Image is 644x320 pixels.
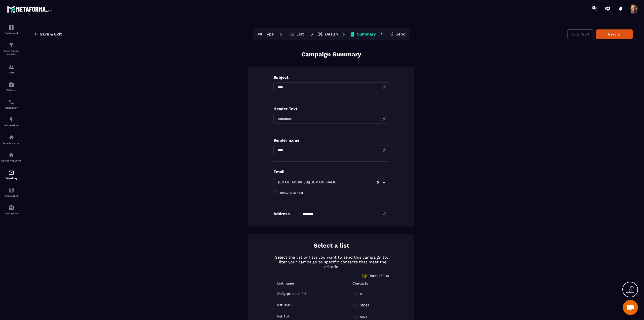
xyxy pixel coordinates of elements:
a: formationformationSales Funnel Website [1,38,21,60]
p: Address [273,211,290,216]
img: formation [8,42,14,48]
p: 8 [360,292,362,296]
p: Automations [1,124,21,127]
p: Member area [1,142,21,144]
p: Header Text [273,106,389,111]
p: Send [396,32,406,37]
a: emailemailE-mailing [1,166,21,183]
p: Select the list or lists you want to send this campaign to. [273,255,389,260]
img: automations [8,205,14,211]
img: email [8,170,14,176]
p: Select a list [314,242,349,250]
p: Design [325,32,338,37]
p: Sales Funnel Website [1,49,21,56]
p: Subject [273,75,389,80]
span: Total: 25000 [369,274,389,278]
p: E-mailing [1,177,21,180]
p: List name [277,281,294,285]
img: automations [8,82,14,88]
p: 5026 [360,315,367,319]
p: Dashboard [1,32,21,34]
p: Daily process 21/1 [277,292,307,296]
button: Next [596,29,633,39]
button: Design [316,29,340,39]
img: automations [8,117,14,123]
img: scheduler [8,99,14,105]
p: Social Networks [1,159,21,162]
button: Type [254,29,277,39]
button: Send [386,29,409,39]
span: Save & Exit [40,32,62,37]
a: automationsautomationsWebinar [1,78,21,95]
button: Summary [348,29,377,39]
div: Search for option [273,177,389,188]
a: schedulerschedulerScheduler [1,95,21,113]
img: formation [8,64,14,70]
button: Save & Exit [30,30,66,39]
a: automationsautomationsAutomations [1,113,21,131]
p: List [297,32,304,37]
p: CRM [1,71,21,74]
p: IA Prospects [1,212,21,215]
p: list 0509 [277,303,293,307]
img: automations [8,134,14,140]
p: Scheduler [1,106,21,109]
p: Type [265,32,274,37]
p: Accounting [1,194,21,197]
p: Summary [357,32,376,37]
p: Sender name [273,138,389,143]
img: formation [8,24,14,30]
a: formationformationCRM [1,60,21,78]
button: Clear Selected [377,181,379,184]
a: automationsautomationsMember area [1,131,21,148]
p: Contacts [352,281,368,285]
img: accountant [8,187,14,193]
button: List [285,29,308,39]
p: 25033 [360,303,369,307]
p: Filter your campaign to specific contacts that meet the criteria [273,260,389,269]
p: list 1 xt [277,314,290,318]
input: Search for option [339,180,376,185]
img: logo [7,5,52,14]
p: Campaign Summary [301,50,361,59]
p: Webinar [1,89,21,92]
a: accountantaccountantAccounting [1,183,21,201]
span: [EMAIL_ADDRESS][DOMAIN_NAME] [277,180,339,185]
p: Email [273,169,389,174]
span: Reply to sender [280,191,303,194]
a: formationformationDashboard [1,21,21,38]
div: Mở cuộc trò chuyện [623,300,638,315]
a: social-networksocial-networkSocial Networks [1,148,21,166]
img: social-network [8,152,14,158]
